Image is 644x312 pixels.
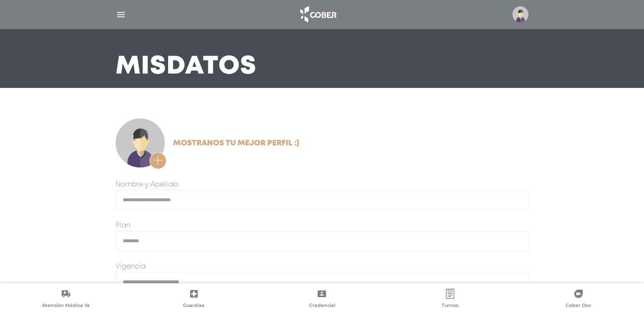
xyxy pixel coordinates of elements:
label: Nombre y Apellido [116,180,178,190]
img: profile-placeholder.svg [512,6,528,22]
h2: Mostranos tu mejor perfil :) [173,139,299,148]
span: Cober Doc [566,302,591,310]
a: Credencial [258,289,386,310]
h3: Mis Datos [116,56,257,78]
a: Guardias [130,289,258,310]
label: Plan [116,221,130,231]
a: Turnos [386,289,514,310]
span: Guardias [183,302,205,310]
span: Credencial [309,302,335,310]
img: logo_cober_home-white.png [296,4,340,25]
label: Vigencia [116,262,146,272]
a: Atención Médica Ya [2,289,130,310]
a: Cober Doc [514,289,642,310]
img: Cober_menu-lines-white.svg [116,9,126,20]
span: Turnos [442,302,459,310]
span: Atención Médica Ya [42,302,90,310]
